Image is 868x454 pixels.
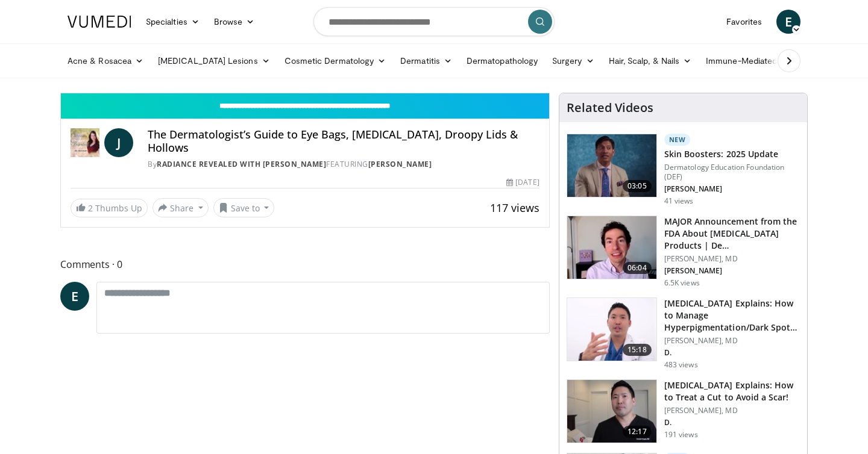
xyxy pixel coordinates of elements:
h4: The Dermatologist’s Guide to Eye Bags, [MEDICAL_DATA], Droopy Lids & Hollows [148,128,539,154]
a: E [776,10,800,34]
a: [PERSON_NAME] [368,159,432,169]
h4: Related Videos [567,101,653,115]
img: b8d0b268-5ea7-42fe-a1b9-7495ab263df8.150x105_q85_crop-smart_upscale.jpg [567,216,656,279]
input: Search topics, interventions [313,7,555,36]
span: 03:05 [623,180,652,192]
a: Specialties [139,10,207,34]
a: Browse [207,10,262,34]
h3: [MEDICAL_DATA] Explains: How to Treat a Cut to Avoid a Scar! [664,379,800,403]
a: 12:17 [MEDICAL_DATA] Explains: How to Treat a Cut to Avoid a Scar! [PERSON_NAME], MD D. 191 views [567,379,800,443]
p: D. [664,348,800,358]
span: 117 views [490,201,539,215]
a: E [60,282,89,311]
p: [PERSON_NAME], MD [664,254,800,264]
img: VuMedi Logo [68,16,131,28]
p: New [664,134,691,146]
img: 5d8405b0-0c3f-45ed-8b2f-ed15b0244802.150x105_q85_crop-smart_upscale.jpg [567,134,656,197]
p: [PERSON_NAME], MD [664,406,800,415]
p: 41 views [664,196,694,206]
a: 2 Thumbs Up [71,199,148,217]
p: [PERSON_NAME] [664,266,800,276]
a: J [104,128,133,157]
img: e1503c37-a13a-4aad-9ea8-1e9b5ff728e6.150x105_q85_crop-smart_upscale.jpg [567,298,656,361]
h3: Skin Boosters: 2025 Update [664,148,800,160]
a: 15:18 [MEDICAL_DATA] Explains: How to Manage Hyperpigmentation/Dark Spots o… [PERSON_NAME], MD D.... [567,297,800,370]
span: 12:17 [623,426,652,438]
a: Immune-Mediated [699,49,796,73]
h3: [MEDICAL_DATA] Explains: How to Manage Hyperpigmentation/Dark Spots o… [664,297,800,334]
a: Acne & Rosacea [60,49,151,73]
span: 06:04 [623,262,652,274]
a: Hair, Scalp, & Nails [602,49,699,73]
button: Share [153,198,209,217]
p: [PERSON_NAME] [664,184,800,194]
p: Dermatology Education Foundation (DEF) [664,163,800,182]
a: [MEDICAL_DATA] Lesions [151,49,277,73]
div: By FEATURING [148,159,539,170]
a: Cosmetic Dermatology [277,49,393,73]
a: 06:04 MAJOR Announcement from the FDA About [MEDICAL_DATA] Products | De… [PERSON_NAME], MD [PERS... [567,216,800,288]
p: D. [664,418,800,428]
span: 15:18 [623,344,652,356]
a: Surgery [545,49,602,73]
h3: MAJOR Announcement from the FDA About [MEDICAL_DATA] Products | De… [664,216,800,252]
p: 6.5K views [664,278,700,288]
p: 191 views [664,430,698,440]
p: [PERSON_NAME], MD [664,336,800,346]
p: 483 views [664,360,698,370]
a: Dermatitis [393,49,459,73]
a: Favorites [719,10,769,34]
img: Radiance Revealed with Dr. Jen Haley [71,128,99,157]
div: [DATE] [506,177,539,188]
a: Dermatopathology [459,49,545,73]
a: Radiance Revealed with [PERSON_NAME] [157,159,326,169]
span: Comments 0 [60,257,550,272]
a: 03:05 New Skin Boosters: 2025 Update Dermatology Education Foundation (DEF) [PERSON_NAME] 41 views [567,134,800,206]
button: Save to [213,198,275,217]
img: 24945916-2cf7-46e8-ba42-f4b460d6138e.150x105_q85_crop-smart_upscale.jpg [567,380,656,443]
span: 2 [88,202,93,214]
